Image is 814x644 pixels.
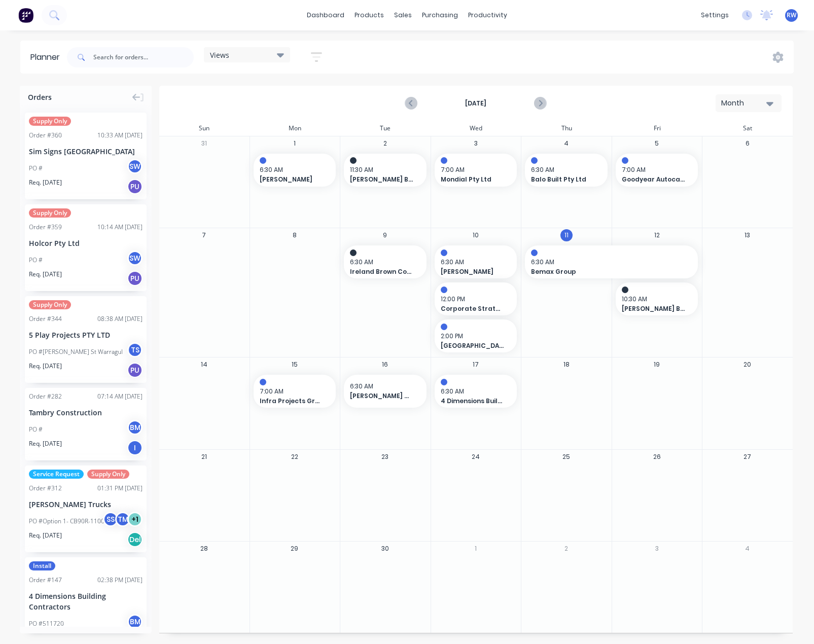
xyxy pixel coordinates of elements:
[127,271,143,286] div: PU
[696,8,734,23] div: settings
[534,97,546,110] button: Next page
[350,391,413,401] span: [PERSON_NAME] Constructions
[612,121,702,136] div: Fri
[29,146,143,157] div: Sim Signs [GEOGRAPHIC_DATA]
[741,359,754,371] button: 20
[349,8,389,23] div: products
[435,154,517,187] div: 7:00 AMMondial Pty Ltd
[198,450,210,462] button: 21
[289,450,301,462] button: 22
[435,245,517,278] div: 6:30 AM[PERSON_NAME]
[29,576,62,585] div: Order # 147
[350,267,413,276] span: Ireland Brown Constructions Pty Ltd
[350,258,415,267] span: 6:30 AM
[103,512,118,527] div: SS
[441,332,506,341] span: 2:00 PM
[97,484,143,493] div: 01:31 PM [DATE]
[441,341,504,350] span: [GEOGRAPHIC_DATA][PERSON_NAME]
[425,99,526,108] strong: [DATE]
[741,229,754,241] button: 13
[29,238,143,248] div: Holcor Pty Ltd
[29,117,71,126] span: Supply Only
[254,375,336,408] div: 7:00 AMInfra Projects Group Pty Ltd
[435,282,517,315] div: 12:00 PMCorporate Strata Pty Ltd
[340,121,431,136] div: Tue
[560,450,573,462] button: 25
[28,92,52,102] span: Orders
[431,121,521,136] div: Wed
[470,137,482,150] button: 3
[441,295,506,304] span: 12:00 PM
[198,137,210,150] button: 31
[289,229,301,241] button: 8
[198,229,210,241] button: 7
[29,178,62,187] span: Req. [DATE]
[29,314,62,324] div: Order # 344
[159,121,250,136] div: Sun
[379,359,391,371] button: 16
[127,159,143,174] div: SW
[97,131,143,140] div: 10:33 AM [DATE]
[87,470,129,479] span: Supply Only
[344,154,427,187] div: 11:30 AM[PERSON_NAME] Builders - [GEOGRAPHIC_DATA]
[97,392,143,401] div: 07:14 AM [DATE]
[289,543,301,555] button: 29
[350,165,415,174] span: 11:30 AM
[651,229,663,241] button: 12
[260,175,323,184] span: [PERSON_NAME]
[463,8,512,23] div: productivity
[651,359,663,371] button: 19
[29,392,62,401] div: Order # 282
[441,387,506,396] span: 6:30 AM
[210,50,229,60] span: Views
[470,359,482,371] button: 17
[441,397,504,406] span: 4 Dimensions Building Contractors
[560,137,573,150] button: 4
[260,397,323,406] span: Infra Projects Group Pty Ltd
[651,450,663,462] button: 26
[787,11,796,20] span: RW
[115,512,130,527] div: TM
[525,154,608,187] div: 6:30 AMBalo Built Pty Ltd
[651,137,663,150] button: 5
[531,267,676,276] span: Bemax Group
[350,175,413,184] span: [PERSON_NAME] Builders - [GEOGRAPHIC_DATA]
[702,121,793,136] div: Sat
[531,165,596,174] span: 6:30 AM
[127,363,143,378] div: PU
[29,561,55,570] span: Install
[254,154,336,187] div: 6:30 AM[PERSON_NAME]
[29,407,143,418] div: Tambry Construction
[406,97,417,110] button: Previous page
[93,47,194,67] input: Search for orders...
[29,439,62,448] span: Req. [DATE]
[560,359,573,371] button: 18
[521,121,612,136] div: Thu
[29,499,143,510] div: [PERSON_NAME] Trucks
[389,8,417,23] div: sales
[127,342,143,357] div: TS
[435,319,517,352] div: 2:00 PM[GEOGRAPHIC_DATA][PERSON_NAME]
[470,450,482,462] button: 24
[622,304,685,313] span: [PERSON_NAME] Builders - [GEOGRAPHIC_DATA]
[350,382,415,391] span: 6:30 AM
[622,295,687,304] span: 10:30 AM
[29,591,143,612] div: 4 Dimensions Building Contractors
[379,450,391,462] button: 23
[18,8,33,23] img: Factory
[531,258,687,267] span: 6:30 AM
[127,614,143,629] div: BM
[441,175,504,184] span: Mondial Pty Ltd
[470,229,482,241] button: 10
[29,531,62,540] span: Req. [DATE]
[344,375,427,408] div: 6:30 AM[PERSON_NAME] Constructions
[97,314,143,324] div: 08:38 AM [DATE]
[651,543,663,555] button: 3
[97,576,143,585] div: 02:38 PM [DATE]
[29,164,43,173] div: PO #
[29,270,62,279] span: Req. [DATE]
[127,512,143,527] div: + 1
[29,300,71,309] span: Supply Only
[29,362,62,371] span: Req. [DATE]
[30,51,65,63] div: Planner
